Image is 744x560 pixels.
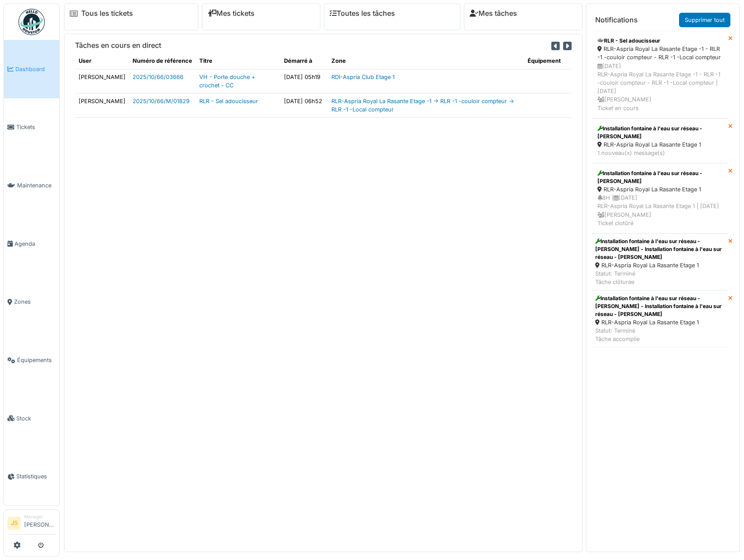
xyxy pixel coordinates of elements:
[330,9,395,18] a: Toutes les tâches
[4,448,59,506] a: Statistiques
[328,53,524,69] th: Zone
[7,513,56,535] a: JS Manager[PERSON_NAME]
[16,414,56,423] span: Stock
[331,74,395,80] a: RDI-Aspria Club Etage 1
[15,65,56,73] span: Dashboard
[16,123,56,131] span: Tickets
[196,53,280,69] th: Titre
[199,98,258,104] a: RLR - Sel adoucisseur
[24,513,56,532] li: [PERSON_NAME]
[592,118,728,163] a: Installation fontaine à l'eau sur réseau - [PERSON_NAME] RLR-Aspria Royal La Rasante Etage 1 1 no...
[4,331,59,389] a: Équipements
[4,215,59,273] a: Agenda
[280,53,328,69] th: Démarré à
[4,40,59,98] a: Dashboard
[75,93,129,117] td: [PERSON_NAME]
[208,9,255,18] a: Mes tickets
[595,327,725,343] div: Statut: Terminé Tâche accomplie
[4,273,59,331] a: Zones
[597,149,722,157] div: 1 nouveau(x) message(s)
[75,41,161,50] h6: Tâches en cours en direct
[597,125,722,140] div: Installation fontaine à l'eau sur réseau - [PERSON_NAME]
[16,472,56,481] span: Statistiques
[81,9,133,18] a: Tous les tickets
[597,62,722,112] div: [DATE] RLR-Aspria Royal La Rasante Etage -1 - RLR -1 -couloir compteur - RLR -1 -Local compteur |...
[592,31,728,118] a: RLR - Sel adoucisseur RLR-Aspria Royal La Rasante Etage -1 - RLR -1 -couloir compteur - RLR -1 -L...
[280,93,328,117] td: [DATE] 06h52
[470,9,517,18] a: Mes tâches
[597,37,722,45] div: RLR - Sel adoucisseur
[597,140,722,149] div: RLR-Aspria Royal La Rasante Etage 1
[14,240,56,248] span: Agenda
[597,45,722,61] div: RLR-Aspria Royal La Rasante Etage -1 - RLR -1 -couloir compteur - RLR -1 -Local compteur
[595,294,725,318] div: Installation fontaine à l'eau sur réseau - [PERSON_NAME] - Installation fontaine à l'eau sur rése...
[4,389,59,448] a: Stock
[4,98,59,157] a: Tickets
[24,513,56,520] div: Manager
[679,13,730,27] a: Supprimer tout
[595,237,725,261] div: Installation fontaine à l'eau sur réseau - [PERSON_NAME] - Installation fontaine à l'eau sur rése...
[597,185,722,194] div: RLR-Aspria Royal La Rasante Etage 1
[17,181,56,190] span: Maintenance
[595,261,725,269] div: RLR-Aspria Royal La Rasante Etage 1
[331,98,514,113] a: RLR-Aspria Royal La Rasante Etage -1 -> RLR -1 -couloir compteur -> RLR -1 -Local compteur
[17,356,56,364] span: Équipements
[133,98,190,104] a: 2025/10/66/M/01829
[18,9,45,35] img: Badge_color-CXgf-gQk.svg
[133,74,183,80] a: 2025/10/66/03666
[129,53,196,69] th: Numéro de référence
[14,298,56,306] span: Zones
[199,74,255,89] a: VH - Porte douche + crochet - CC
[592,291,728,348] a: Installation fontaine à l'eau sur réseau - [PERSON_NAME] - Installation fontaine à l'eau sur rése...
[595,318,725,327] div: RLR-Aspria Royal La Rasante Etage 1
[592,233,728,291] a: Installation fontaine à l'eau sur réseau - [PERSON_NAME] - Installation fontaine à l'eau sur rése...
[524,53,571,69] th: Équipement
[75,69,129,93] td: [PERSON_NAME]
[592,163,728,233] a: Installation fontaine à l'eau sur réseau - [PERSON_NAME] RLR-Aspria Royal La Rasante Etage 1 8H |...
[4,156,59,215] a: Maintenance
[7,517,21,530] li: JS
[595,269,725,286] div: Statut: Terminé Tâche clôturée
[79,57,91,64] span: translation missing: fr.shared.user
[280,69,328,93] td: [DATE] 05h19
[597,169,722,185] div: Installation fontaine à l'eau sur réseau - [PERSON_NAME]
[597,194,722,227] div: 8H | [DATE] RLR-Aspria Royal La Rasante Etage 1 | [DATE] [PERSON_NAME] Ticket clotûré
[595,16,638,24] h6: Notifications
